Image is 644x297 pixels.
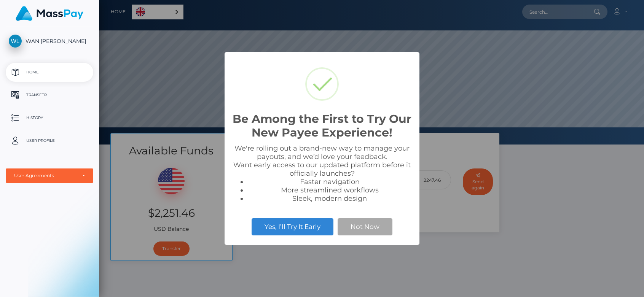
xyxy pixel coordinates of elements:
[16,6,83,21] img: MassPay
[6,38,93,44] span: WAN [PERSON_NAME]
[232,144,412,203] div: We're rolling out a brand-new way to manage your payouts, and we’d love your feedback. Want early...
[9,89,90,101] p: Transfer
[247,186,412,194] li: More streamlined workflows
[14,173,77,179] div: User Agreements
[338,218,392,235] button: Not Now
[232,112,412,140] h2: Be Among the First to Try Our New Payee Experience!
[9,112,90,124] p: History
[247,194,412,203] li: Sleek, modern design
[6,168,93,183] button: User Agreements
[252,218,333,235] button: Yes, I’ll Try It Early
[247,178,412,186] li: Faster navigation
[9,135,90,146] p: User Profile
[9,67,90,78] p: Home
